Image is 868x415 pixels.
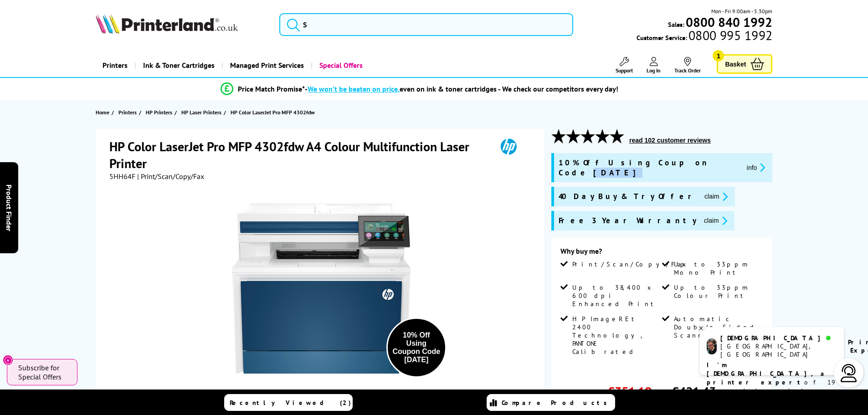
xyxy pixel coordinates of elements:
[137,172,204,181] span: | Print/Scan/Copy/Fax
[96,108,112,117] a: Home
[146,108,172,117] span: HP Printers
[231,108,317,117] a: HP Color LaserJet Pro MFP 4302fdw
[134,54,221,77] a: Ink & Toner Cartridges
[118,108,137,117] span: Printers
[74,81,765,97] li: modal_Promise
[5,184,14,231] span: Product Finder
[668,20,684,29] span: Sales:
[720,342,837,359] div: [GEOGRAPHIC_DATA], [GEOGRAPHIC_DATA]
[711,7,772,15] span: Mon - Fri 9:00am - 5:30pm
[96,14,268,36] a: Printerland Logo
[687,31,772,40] span: 0800 995 1992
[572,315,660,356] span: HP ImageREt 2400 Technology, PANTONE Calibrated
[279,13,573,36] input: S
[224,394,353,411] a: Recently Viewed (2)
[674,283,761,300] span: Up to 33ppm Colour Print
[146,108,175,117] a: HP Printers
[707,361,837,413] p: of 19 years! I can help you choose the right product
[502,399,612,407] span: Compare Products
[701,215,730,226] button: promo-description
[143,54,215,77] span: Ink & Toner Cartridges
[637,31,772,42] span: Customer Service:
[616,67,633,74] span: Support
[647,67,661,74] span: Log In
[96,54,134,77] a: Printers
[96,108,109,117] span: Home
[181,108,224,117] a: HP Laser Printers
[720,334,837,342] div: [DEMOGRAPHIC_DATA]
[744,162,768,173] button: promo-description
[109,138,488,172] h1: HP Color LaserJet Pro MFP 4302fdw A4 Colour Multifunction Laser Printer
[118,108,139,117] a: Printers
[560,246,763,260] div: Why buy me?
[392,331,441,364] div: 10% Off Using Coupon Code [DATE]
[238,84,305,93] span: Price Match Promise*
[674,260,761,277] span: Up to 33ppm Mono Print
[707,361,827,386] b: I'm [DEMOGRAPHIC_DATA], a printer expert
[674,57,701,74] a: Track Order
[18,363,68,381] span: Subscribe for Special Offers
[487,394,615,411] a: Compare Products
[311,54,370,77] a: Special Offers
[840,364,858,382] img: user-headset-light.svg
[674,315,761,339] span: Automatic Double Sided Scanning
[627,136,714,144] button: read 102 customer reviews
[559,158,740,178] span: 10% Off Using Coupon Code [DATE]
[559,215,697,226] span: Free 3 Year Warranty
[231,108,315,117] span: HP Color LaserJet Pro MFP 4302fdw
[3,355,13,365] button: Close
[181,108,221,117] span: HP Laser Printers
[230,399,351,407] span: Recently Viewed (2)
[96,14,238,34] img: Printerland Logo
[717,54,772,74] a: Basket 1
[305,84,618,93] div: - even on ink & toner cartridges - We check our competitors every day!
[707,338,717,354] img: chris-livechat.png
[702,191,730,202] button: promo-description
[488,138,529,155] img: HP
[308,84,400,93] span: We won’t be beaten on price,
[616,57,633,74] a: Support
[713,50,724,61] span: 1
[608,383,652,400] span: £351.19
[725,58,746,70] span: Basket
[672,383,716,400] span: £421.43
[221,54,311,77] a: Managed Print Services
[232,199,411,378] img: HP Color LaserJet Pro MFP 4302fdw
[684,18,772,26] a: 0800 840 1992
[572,283,660,308] span: Up to 38,400 x 600 dpi Enhanced Print
[647,57,661,74] a: Log In
[559,191,697,202] span: 40 Day Buy & Try Offer
[686,14,772,31] b: 0800 840 1992
[109,172,135,181] span: 5HH64F
[572,260,689,268] span: Print/Scan/Copy/Fax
